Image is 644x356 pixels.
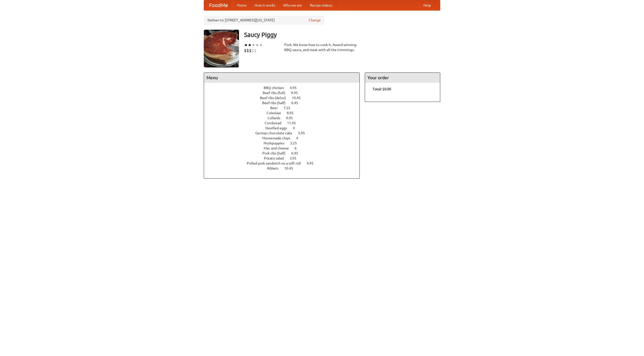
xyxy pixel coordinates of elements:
li: ★ [252,42,255,48]
a: Devilled eggs 4 [265,126,304,130]
a: Home [233,0,251,10]
li: $ [244,48,247,53]
span: 5.95 [298,131,310,135]
h4: Menu [204,73,359,83]
a: Coleslaw 8.95 [267,111,303,115]
li: ★ [259,42,263,48]
li: ★ [244,42,248,48]
a: Beer 7.55 [270,106,300,110]
span: 3.25 [290,141,302,145]
a: Help [419,0,435,10]
a: How it works [251,0,279,10]
span: 8.95 [287,111,299,115]
a: Beef ribs (full) 9.95 [263,91,307,95]
span: 4.95 [307,161,318,165]
span: Potato salad [264,156,289,160]
a: Pulled pork sandwich on a soft roll 4.95 [247,161,323,165]
span: Collards [267,116,285,120]
span: 9.95 [291,91,303,95]
span: German chocolate cake [255,131,297,135]
b: Total: $0.00 [373,87,391,91]
span: Beef ribs (delux) [260,96,291,100]
span: 7.55 [284,106,295,110]
a: Cornbread 11.45 [265,121,305,125]
a: Recipe videos [306,0,336,10]
div: Pork. We know how to cook it. Award-winning BBQ sauce, and meat with all the trimmings. [284,42,360,52]
span: Coleslaw [267,111,286,115]
a: Who we are [279,0,306,10]
a: Mac and cheese 6 [264,146,306,150]
span: Pork ribs (half) [262,151,291,155]
span: Devilled eggs [265,126,292,130]
li: $ [252,48,254,53]
a: Potato salad 3.95 [264,156,306,160]
li: $ [254,48,257,53]
span: Hushpuppies [264,141,289,145]
span: 4 [296,136,303,140]
span: 6.95 [291,151,303,155]
li: $ [247,48,249,53]
span: 11.45 [287,121,301,125]
span: Cornbread [265,121,286,125]
a: Beef ribs (delux) 10.45 [260,96,310,100]
li: ★ [255,42,259,48]
a: BBQ chicken 4.95 [264,86,306,90]
span: BBQ chicken [264,86,289,90]
a: Riblets 10.45 [267,166,302,170]
img: angular.jpg [204,30,239,67]
a: Hushpuppies 3.25 [264,141,306,145]
span: 10.45 [292,96,306,100]
a: Change [309,18,321,23]
a: FoodMe [204,0,233,10]
span: 10.45 [284,166,298,170]
span: 3.95 [290,156,301,160]
h3: Saucy Piggy [244,30,440,40]
span: Mac and cheese [264,146,294,150]
li: $ [249,48,252,53]
span: Housemade chips [262,136,295,140]
span: Riblets [267,166,284,170]
a: Pork ribs (half) 6.95 [262,151,307,155]
span: Beer [270,106,283,110]
span: Beef ribs (half) [262,101,291,105]
span: 9.95 [286,116,298,120]
a: Housemade chips 4 [262,136,307,140]
li: ★ [248,42,252,48]
div: Deliver to: [STREET_ADDRESS][US_STATE] [204,16,325,25]
a: Beef ribs (half) 6.45 [262,101,307,105]
a: German chocolate cake 5.95 [255,131,314,135]
h4: Your order [365,73,440,83]
a: Collards 9.95 [267,116,302,120]
span: 6.45 [291,101,303,105]
span: 4.95 [290,86,302,90]
span: Pulled pork sandwich on a soft roll [247,161,306,165]
span: Beef ribs (full) [263,91,290,95]
span: 6 [295,146,302,150]
span: 4 [293,126,300,130]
